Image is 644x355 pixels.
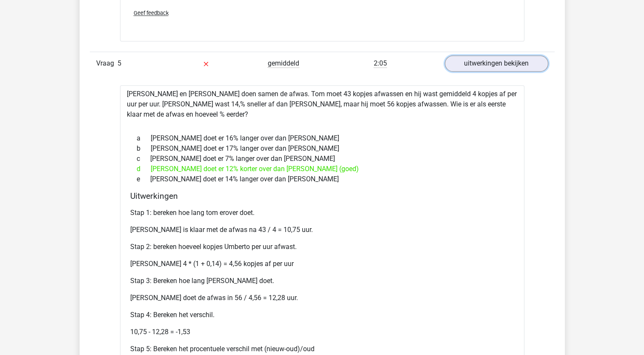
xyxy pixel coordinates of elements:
[134,10,169,16] span: Geef feedback
[96,58,117,69] span: Vraag
[130,276,514,286] p: Stap 3: Bereken hoe lang [PERSON_NAME] doet.
[137,174,150,184] span: e
[130,154,514,164] div: [PERSON_NAME] doet er 7% langer over dan [PERSON_NAME]
[137,164,151,174] span: d
[268,59,299,68] span: gemiddeld
[137,133,151,143] span: a
[117,59,121,67] span: 5
[445,55,548,72] a: uitwerkingen bekijken
[137,143,151,154] span: b
[130,259,514,269] p: [PERSON_NAME] 4 * (1 + 0,14) = 4,56 kopjes af per uur
[130,143,514,154] div: [PERSON_NAME] doet er 17% langer over dan [PERSON_NAME]
[130,164,514,174] div: [PERSON_NAME] doet er 12% korter over dan [PERSON_NAME] (goed)
[374,59,387,68] span: 2:05
[130,344,514,354] p: Stap 5: Bereken het procentuele verschil met (nieuw-oud)/oud
[130,191,514,201] h4: Uitwerkingen
[130,293,514,303] p: [PERSON_NAME] doet de afwas in 56 / 4,56 = 12,28 uur.
[130,174,514,184] div: [PERSON_NAME] doet er 14% langer over dan [PERSON_NAME]
[130,225,514,235] p: [PERSON_NAME] is klaar met de afwas na 43 / 4 = 10,75 uur.
[130,242,514,252] p: Stap 2: bereken hoeveel kopjes Umberto per uur afwast.
[130,310,514,320] p: Stap 4: Bereken het verschil.
[130,133,514,143] div: [PERSON_NAME] doet er 16% langer over dan [PERSON_NAME]
[130,208,514,218] p: Stap 1: bereken hoe lang tom erover doet.
[137,154,150,164] span: c
[130,327,514,337] p: 10,75 - 12,28 = -1,53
